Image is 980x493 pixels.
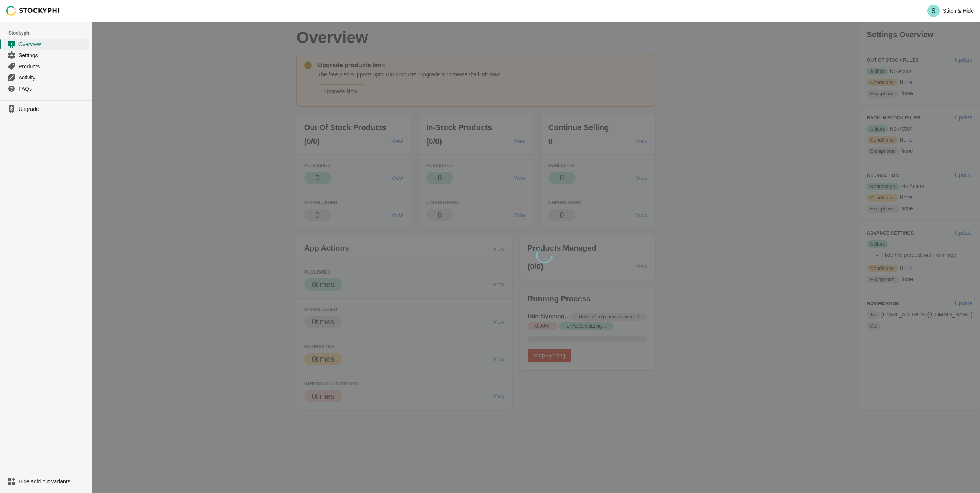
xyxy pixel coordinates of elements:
img: Stockyphi [6,6,60,16]
text: S [932,8,936,14]
span: Hide sold out variants [18,478,87,485]
p: Stitch & Hide [943,8,974,14]
span: Settings [18,51,87,59]
a: Hide sold out variants [3,476,89,487]
a: Activity [3,72,89,83]
span: Stockyphi [8,29,92,37]
span: Avatar with initials S [927,5,940,17]
a: FAQs [3,83,89,94]
a: Settings [3,50,89,61]
span: Upgrade [18,105,87,113]
button: Avatar with initials SStitch & Hide [924,3,977,18]
span: Activity [18,74,87,81]
span: Products [18,63,87,70]
span: Overview [18,40,87,48]
a: Products [3,61,89,72]
a: Upgrade [3,104,89,114]
span: FAQs [18,85,87,93]
a: Overview [3,38,89,50]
